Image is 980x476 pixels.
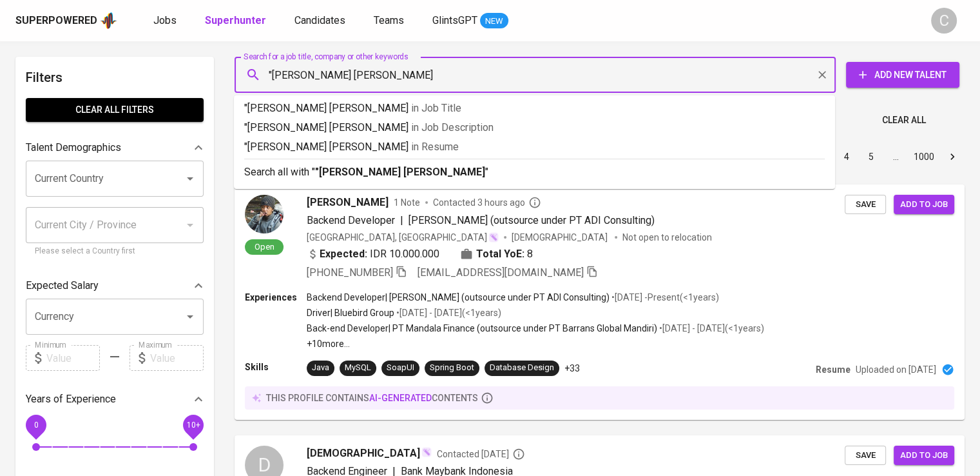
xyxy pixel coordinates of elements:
span: Open [249,241,280,252]
p: Search all with " " [244,164,825,180]
p: Talent Demographics [26,140,121,155]
p: Skills [245,361,307,373]
p: Years of Experience [26,392,116,407]
div: Expected Salary [26,273,204,299]
span: [DEMOGRAPHIC_DATA] [512,231,610,244]
span: in Job Description [411,121,494,134]
div: Spring Boot [430,362,474,374]
div: IDR 10.000.000 [307,246,439,262]
span: 8 [527,246,533,262]
b: Superhunter [205,14,266,26]
span: Backend Developer [307,214,395,226]
span: 10+ [186,421,200,430]
button: Clear All filters [26,98,204,122]
p: Expected Salary [26,278,99,293]
a: Open[PERSON_NAME]1 NoteContacted 3 hours agoBackend Developer|[PERSON_NAME] (outsource under PT A... [235,184,965,420]
span: 1 Note [394,196,420,209]
p: Experiences [245,291,307,304]
span: Contacted 3 hours ago [433,196,541,209]
span: in Job Title [411,102,461,114]
span: Add to job [900,448,948,463]
span: Add to job [900,197,948,212]
button: Go to page 4 [836,146,857,167]
img: 6c94052bd09810a41fb5660b9d6b21ce.jpg [245,195,283,233]
span: Clear All filters [36,102,193,118]
h6: Filters [26,67,204,88]
p: Please select a Country first [35,245,195,258]
button: Clear [813,66,831,84]
div: [GEOGRAPHIC_DATA], [GEOGRAPHIC_DATA] [307,231,499,244]
span: Jobs [153,14,177,26]
p: Not open to relocation [622,231,712,244]
button: Go to next page [942,146,963,167]
div: Database Design [490,362,554,374]
p: "[PERSON_NAME] [PERSON_NAME] [244,120,825,135]
a: Superhunter [205,13,269,29]
span: Contacted [DATE] [437,448,525,461]
svg: By Batam recruiter [512,448,525,461]
span: Candidates [294,14,345,26]
p: Driver | Bluebird Group [307,306,394,319]
p: "[PERSON_NAME] [PERSON_NAME] [244,101,825,116]
span: 0 [34,421,38,430]
b: Expected: [320,246,367,262]
span: Add New Talent [856,67,949,83]
p: • [DATE] - [DATE] ( <1 years ) [657,322,764,335]
p: • [DATE] - [DATE] ( <1 years ) [394,306,501,319]
div: Talent Demographics [26,135,204,161]
span: [PHONE_NUMBER] [307,266,393,279]
img: magic_wand.svg [488,232,499,243]
p: Backend Developer | [PERSON_NAME] (outsource under PT ADI Consulting) [307,291,610,304]
button: Add to job [894,195,954,215]
a: GlintsGPT NEW [432,13,508,29]
img: magic_wand.svg [421,447,432,457]
span: [DEMOGRAPHIC_DATA] [307,446,420,461]
span: [EMAIL_ADDRESS][DOMAIN_NAME] [418,266,584,279]
input: Value [46,345,100,371]
button: Open [181,308,199,326]
span: Save [851,448,879,463]
button: Open [181,170,199,188]
b: Total YoE: [476,246,524,262]
p: Back-end Developer | PT Mandala Finance (outsource under PT Barrans Global Mandiri) [307,322,657,335]
button: Go to page 5 [861,146,881,167]
a: Teams [374,13,407,29]
span: NEW [480,15,508,28]
span: in Resume [411,141,459,153]
div: Java [312,362,329,374]
span: Clear All [882,112,926,128]
p: "[PERSON_NAME] [PERSON_NAME] [244,139,825,155]
span: [PERSON_NAME] (outsource under PT ADI Consulting) [408,214,655,226]
a: Candidates [294,13,348,29]
p: this profile contains contents [266,392,478,404]
div: … [885,150,906,163]
span: GlintsGPT [432,14,477,26]
b: "[PERSON_NAME] [PERSON_NAME] [315,166,485,178]
button: Add New Talent [846,62,959,88]
div: SoapUI [387,362,414,374]
a: Jobs [153,13,179,29]
p: +33 [564,362,580,375]
p: • [DATE] - Present ( <1 years ) [610,291,719,304]
span: Teams [374,14,404,26]
button: Add to job [894,446,954,466]
a: Superpoweredapp logo [15,11,117,30]
p: Resume [816,363,850,376]
p: +10 more ... [307,337,764,350]
span: AI-generated [369,393,432,403]
button: Clear All [877,108,931,132]
span: | [400,213,403,228]
p: Uploaded on [DATE] [856,363,936,376]
input: Value [150,345,204,371]
div: C [931,8,957,34]
img: app logo [100,11,117,30]
button: Save [845,195,886,215]
div: Years of Experience [26,386,204,412]
span: Save [851,197,879,212]
span: [PERSON_NAME] [307,195,389,210]
div: MySQL [345,362,371,374]
nav: pagination navigation [736,146,965,167]
div: Superpowered [15,14,97,28]
svg: By Batam recruiter [528,196,541,209]
button: Go to page 1000 [910,146,938,167]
